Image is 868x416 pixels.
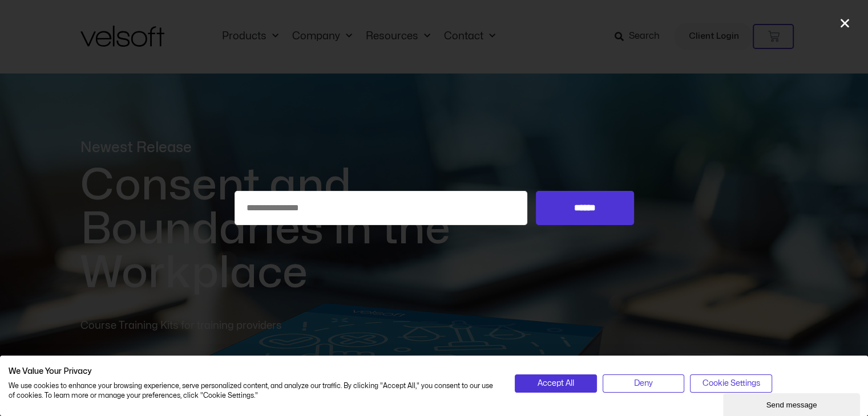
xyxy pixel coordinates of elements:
h2: We Value Your Privacy [9,366,498,377]
button: Accept all cookies [515,374,596,393]
iframe: chat widget [723,391,862,416]
button: Adjust cookie preferences [690,374,772,393]
button: Deny all cookies [603,374,684,393]
p: We use cookies to enhance your browsing experience, serve personalized content, and analyze our t... [9,381,498,401]
a: Close [839,17,851,29]
span: Cookie Settings [702,377,760,390]
span: Deny [634,377,653,390]
span: Accept All [538,377,574,390]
